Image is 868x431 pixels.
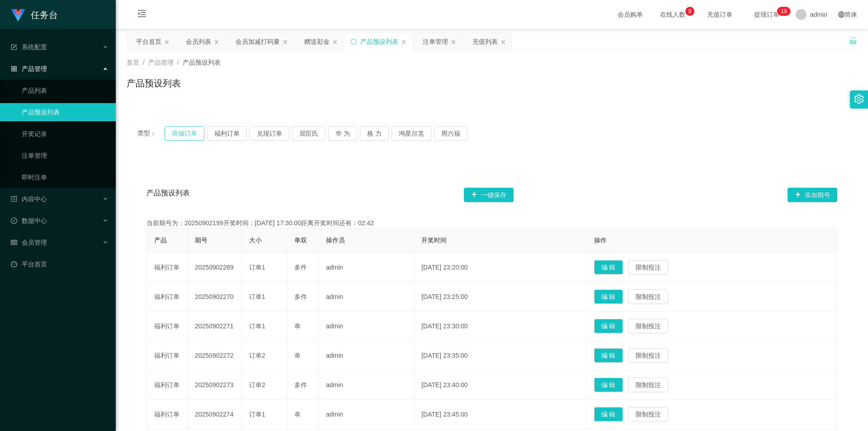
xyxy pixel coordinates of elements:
[392,126,431,141] button: 鸿星尔克
[628,289,668,304] button: 限制投注
[283,39,288,45] i: 图标: close
[164,39,170,45] i: 图标: close
[350,38,357,45] i: 图标: sync
[11,217,47,224] span: 数据中心
[249,411,265,418] span: 订单1
[319,282,414,312] td: admin
[784,7,787,16] p: 9
[777,7,790,16] sup: 19
[294,264,307,271] span: 多件
[249,237,262,244] span: 大小
[11,44,17,50] i: 图标: form
[249,322,265,330] span: 订单1
[11,195,47,203] span: 内容中心
[464,188,514,202] button: 图标: plus一键保存
[11,196,17,202] i: 图标: profile
[11,9,25,22] img: logo.9652507e.png
[750,11,784,18] span: 提现订单
[689,7,692,16] p: 8
[423,33,448,50] div: 注单管理
[628,348,668,363] button: 限制投注
[11,239,47,246] span: 会员管理
[249,264,265,271] span: 订单1
[236,33,280,50] div: 会员加减打码量
[143,59,145,66] span: /
[414,282,586,312] td: [DATE] 23:25:00
[22,147,108,165] a: 注单管理
[31,0,58,29] h1: 任务台
[472,33,498,50] div: 充值列表
[326,237,345,244] span: 操作员
[146,218,837,228] div: 当前期号为：20250902199开奖时间：[DATE] 17:30:00距离开奖时间还有：02:42
[136,33,161,50] div: 平台首页
[332,39,338,45] i: 图标: close
[11,255,108,273] a: 图标: dashboard平台首页
[147,370,188,400] td: 福利订单
[137,126,165,141] span: 类型：
[500,39,506,45] i: 图标: close
[294,352,301,359] span: 单
[854,94,864,104] i: 图标: setting
[22,81,108,99] a: 产品列表
[249,352,265,359] span: 订单2
[147,400,188,429] td: 福利订单
[414,341,586,370] td: [DATE] 23:35:00
[147,312,188,341] td: 福利订单
[195,237,208,244] span: 期号
[703,11,737,18] span: 充值订单
[148,59,174,66] span: 产品管理
[401,39,406,45] i: 图标: close
[594,407,623,422] button: 编 辑
[249,381,265,388] span: 订单2
[788,188,837,202] button: 图标: plus添加期号
[292,126,325,141] button: 屈臣氏
[319,370,414,400] td: admin
[11,65,47,72] span: 产品管理
[188,341,242,370] td: 20250902272
[22,103,108,121] a: 产品预设列表
[250,126,289,141] button: 兑现订单
[214,39,219,45] i: 图标: close
[127,76,181,90] h1: 产品预设列表
[188,400,242,429] td: 20250902274
[183,59,221,66] span: 产品预设列表
[304,33,330,50] div: 赠送彩金
[11,218,17,224] i: 图标: check-circle-o
[22,168,108,186] a: 即时注单
[451,39,456,45] i: 图标: close
[188,370,242,400] td: 20250902273
[294,237,307,244] span: 单双
[360,33,398,50] div: 产品预设列表
[594,289,623,304] button: 编 辑
[656,11,690,18] span: 在线人数
[594,378,623,392] button: 编 辑
[207,126,247,141] button: 福利订单
[414,312,586,341] td: [DATE] 23:30:00
[594,348,623,363] button: 编 辑
[11,11,58,18] a: 任务台
[294,381,307,388] span: 多件
[127,59,139,66] span: 首页
[421,237,447,244] span: 开奖时间
[628,407,668,422] button: 限制投注
[594,319,623,333] button: 编 辑
[781,7,784,16] p: 1
[360,126,389,141] button: 格 力
[147,253,188,282] td: 福利订单
[328,126,357,141] button: 华 为
[188,282,242,312] td: 20250902270
[434,126,467,141] button: 周六福
[594,260,623,275] button: 编 辑
[838,11,844,18] i: 图标: global
[127,0,157,29] i: 图标: menu-fold
[294,322,301,330] span: 单
[147,282,188,312] td: 福利订单
[685,7,694,16] sup: 8
[594,237,607,244] span: 操作
[319,253,414,282] td: admin
[414,370,586,400] td: [DATE] 23:40:00
[319,400,414,429] td: admin
[165,126,204,141] button: 商城订单
[628,260,668,275] button: 限制投注
[11,43,47,51] span: 系统配置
